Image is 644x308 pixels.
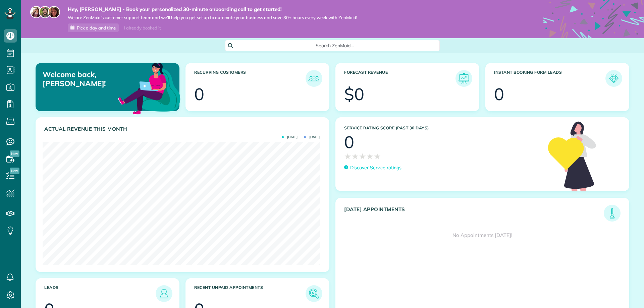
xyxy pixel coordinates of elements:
strong: Hey, [PERSON_NAME] - Book your personalized 30-minute onboarding call to get started! [68,6,357,13]
h3: Actual Revenue this month [44,126,322,132]
div: 0 [494,86,504,103]
span: New [10,150,19,157]
img: icon_unpaid_appointments-47b8ce3997adf2238b356f14209ab4cced10bd1f174958f3ca8f1d0dd7fffeee.png [307,287,321,300]
span: ★ [374,150,381,162]
h3: [DATE] Appointments [344,206,604,222]
span: We are ZenMaid’s customer support team and we’ll help you get set up to automate your business an... [68,15,357,20]
span: [DATE] [304,135,320,139]
h3: Recurring Customers [194,70,306,87]
div: No Appointments [DATE]! [336,222,629,249]
span: [DATE] [282,135,298,139]
span: ★ [344,150,352,162]
img: icon_leads-1bed01f49abd5b7fead27621c3d59655bb73ed531f8eeb49469d10e621d6b896.png [157,287,171,300]
div: 0 [344,134,354,150]
span: ★ [352,150,359,162]
img: jorge-587dff0eeaa6aab1f244e6dc62b8924c3b6ad411094392a53c71c6c4a576187d.jpg [39,6,51,18]
span: New [10,168,19,174]
p: Discover Service ratings [350,164,401,171]
h3: Instant Booking Form Leads [494,70,605,87]
a: Pick a day and time [68,23,119,32]
h3: Forecast Revenue [344,70,455,87]
img: icon_recurring_customers-cf858462ba22bcd05b5a5880d41d6543d210077de5bb9ebc9590e49fd87d84ed.png [307,72,321,85]
div: I already booked it [120,24,165,32]
h3: Leads [44,285,156,302]
img: icon_form_leads-04211a6a04a5b2264e4ee56bc0799ec3eb69b7e499cbb523a139df1d13a81ae0.png [607,72,621,85]
h3: Recent unpaid appointments [194,285,306,302]
span: ★ [359,150,366,162]
h3: Service Rating score (past 30 days) [344,126,541,130]
div: 0 [194,86,204,103]
a: Discover Service ratings [344,164,401,171]
img: maria-72a9807cf96188c08ef61303f053569d2e2a8a1cde33d635c8a3ac13582a053d.jpg [30,6,42,18]
span: ★ [366,150,374,162]
img: michelle-19f622bdf1676172e81f8f8fba1fb50e276960ebfe0243fe18214015130c80e4.jpg [48,6,60,18]
div: $0 [344,86,364,103]
span: Pick a day and time [77,25,116,30]
img: dashboard_welcome-42a62b7d889689a78055ac9021e634bf52bae3f8056760290aed330b23ab8690.png [117,55,182,120]
img: icon_forecast_revenue-8c13a41c7ed35a8dcfafea3cbb826a0462acb37728057bba2d056411b612bbbe.png [457,72,471,85]
p: Welcome back, [PERSON_NAME]! [43,70,133,88]
img: icon_todays_appointments-901f7ab196bb0bea1936b74009e4eb5ffbc2d2711fa7634e0d609ed5ef32b18b.png [605,206,619,220]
